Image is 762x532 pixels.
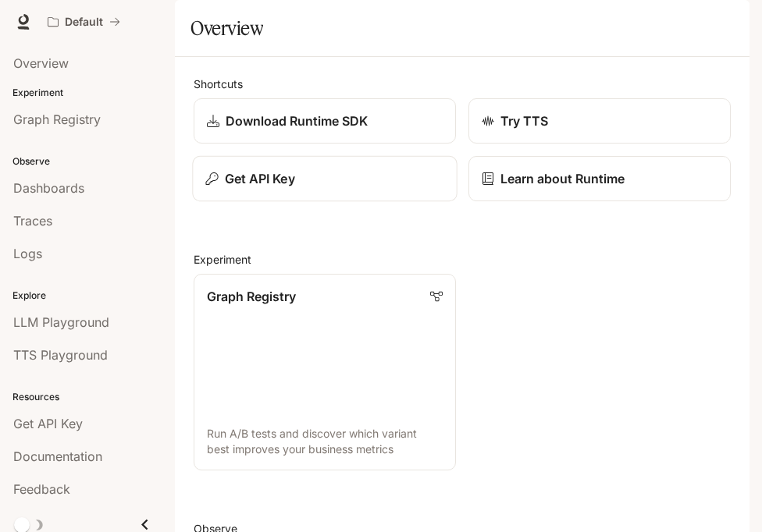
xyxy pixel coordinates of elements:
[468,156,731,201] a: Learn about Runtime
[194,76,731,92] h2: Shortcuts
[194,251,731,268] h2: Experiment
[226,112,368,130] p: Download Runtime SDK
[207,426,443,457] p: Run A/B tests and discover which variant best improves your business metrics
[225,169,295,188] p: Get API Key
[41,6,127,37] button: All workspaces
[194,98,456,144] a: Download Runtime SDK
[192,156,457,202] button: Get API Key
[500,169,625,188] p: Learn about Runtime
[500,112,548,130] p: Try TTS
[65,16,103,29] p: Default
[468,98,731,144] a: Try TTS
[194,274,456,470] a: Graph RegistryRun A/B tests and discover which variant best improves your business metrics
[190,12,263,44] h1: Overview
[207,287,296,306] p: Graph Registry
